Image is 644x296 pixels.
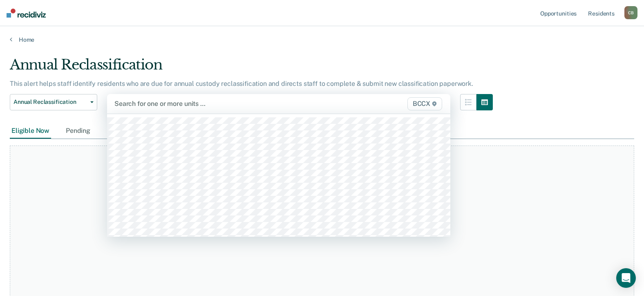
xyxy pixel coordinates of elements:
[10,56,493,80] div: Annual Reclassification
[10,123,51,139] div: Eligible Now
[407,97,442,110] span: BCCX
[10,94,97,110] button: Annual Reclassification
[624,6,637,19] button: CB
[7,9,46,18] img: Recidiviz
[64,123,92,139] div: Pending
[13,99,87,105] span: Annual Reclassification
[10,80,473,87] p: This alert helps staff identify residents who are due for annual custody reclassification and dir...
[616,268,636,288] div: Open Intercom Messenger
[10,36,634,43] a: Home
[624,6,637,19] div: C B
